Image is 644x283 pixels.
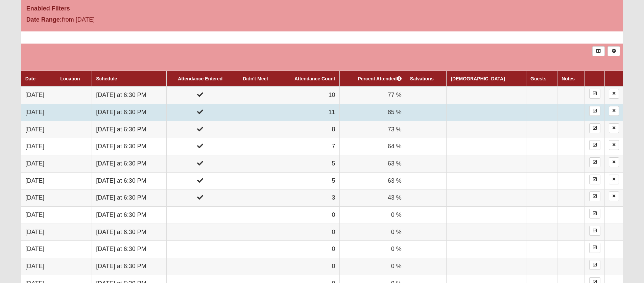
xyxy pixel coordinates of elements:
td: [DATE] at 6:30 PM [92,258,167,275]
td: [DATE] at 6:30 PM [92,207,167,224]
td: 77 % [339,86,406,104]
td: 0 [277,207,339,224]
a: Delete [609,123,619,133]
td: [DATE] [21,155,56,172]
td: [DATE] [21,86,56,104]
td: [DATE] [21,241,56,258]
td: 5 [277,172,339,189]
td: [DATE] at 6:30 PM [92,104,167,121]
td: 0 [277,241,339,258]
td: 11 [277,104,339,121]
a: Delete [609,175,619,184]
td: 0 % [339,258,406,275]
td: [DATE] at 6:30 PM [92,172,167,189]
a: Enter Attendance [589,191,600,201]
td: 63 % [339,155,406,172]
td: [DATE] [21,121,56,138]
th: [DEMOGRAPHIC_DATA] [447,71,526,86]
a: Enter Attendance [589,243,600,253]
a: Delete [609,191,619,201]
a: Notes [562,76,575,81]
a: Delete [609,140,619,150]
td: 10 [277,86,339,104]
td: [DATE] [21,207,56,224]
td: 63 % [339,172,406,189]
a: Location [60,76,80,81]
a: Alt+N [607,46,620,56]
a: Didn't Meet [243,76,268,81]
a: Percent Attended [358,76,401,81]
td: [DATE] at 6:30 PM [92,155,167,172]
td: 73 % [339,121,406,138]
a: Enter Attendance [589,175,600,184]
td: [DATE] at 6:30 PM [92,121,167,138]
th: Salvations [406,71,447,86]
td: 5 [277,155,339,172]
td: 43 % [339,189,406,207]
td: [DATE] [21,138,56,155]
label: Date Range: [26,15,62,24]
td: [DATE] at 6:30 PM [92,224,167,241]
a: Enter Attendance [589,140,600,150]
td: 8 [277,121,339,138]
td: 64 % [339,138,406,155]
td: 7 [277,138,339,155]
td: [DATE] at 6:30 PM [92,138,167,155]
a: Enter Attendance [589,89,600,99]
td: [DATE] at 6:30 PM [92,86,167,104]
td: [DATE] at 6:30 PM [92,241,167,258]
a: Enter Attendance [589,226,600,236]
td: [DATE] [21,172,56,189]
td: 0 [277,224,339,241]
a: Date [25,76,35,81]
a: Delete [609,157,619,167]
td: 85 % [339,104,406,121]
a: Delete [609,106,619,116]
td: 3 [277,189,339,207]
td: 0 [277,258,339,275]
a: Enter Attendance [589,260,600,270]
a: Export to Excel [592,46,605,56]
a: Schedule [96,76,117,81]
td: [DATE] [21,104,56,121]
a: Attendance Entered [178,76,222,81]
td: 0 % [339,241,406,258]
a: Attendance Count [294,76,335,81]
td: [DATE] [21,258,56,275]
td: [DATE] [21,189,56,207]
td: [DATE] at 6:30 PM [92,189,167,207]
a: Enter Attendance [589,106,600,116]
td: 0 % [339,207,406,224]
a: Enter Attendance [589,157,600,167]
h4: Enabled Filters [26,5,618,12]
a: Delete [609,89,619,99]
div: from [DATE] [21,15,222,26]
th: Guests [526,71,557,86]
a: Enter Attendance [589,209,600,218]
td: [DATE] [21,224,56,241]
a: Enter Attendance [589,123,600,133]
td: 0 % [339,224,406,241]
